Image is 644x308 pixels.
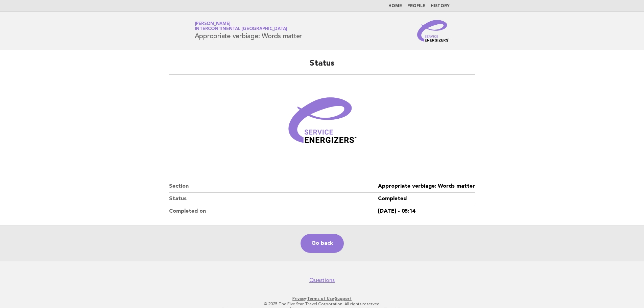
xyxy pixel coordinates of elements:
[169,205,378,217] dt: Completed on
[378,180,475,193] dd: Appropriate verbiage: Words matter
[378,205,475,217] dd: [DATE] - 05:14
[195,22,287,31] a: [PERSON_NAME]InterContinental [GEOGRAPHIC_DATA]
[169,193,378,205] dt: Status
[417,20,450,42] img: Service Energizers
[282,83,363,164] img: Verified
[388,4,402,8] a: Home
[169,58,475,75] h2: Status
[292,296,306,301] a: Privacy
[335,296,352,301] a: Support
[195,22,302,40] h1: Appropriate verbiage: Words matter
[115,301,529,307] p: © 2025 The Five Star Travel Corporation. All rights reserved.
[195,27,287,31] span: InterContinental [GEOGRAPHIC_DATA]
[301,234,344,253] a: Go back
[115,296,529,301] p: · ·
[378,193,475,205] dd: Completed
[169,180,378,193] dt: Section
[431,4,450,8] a: History
[309,277,335,284] a: Questions
[307,296,334,301] a: Terms of Use
[407,4,425,8] a: Profile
